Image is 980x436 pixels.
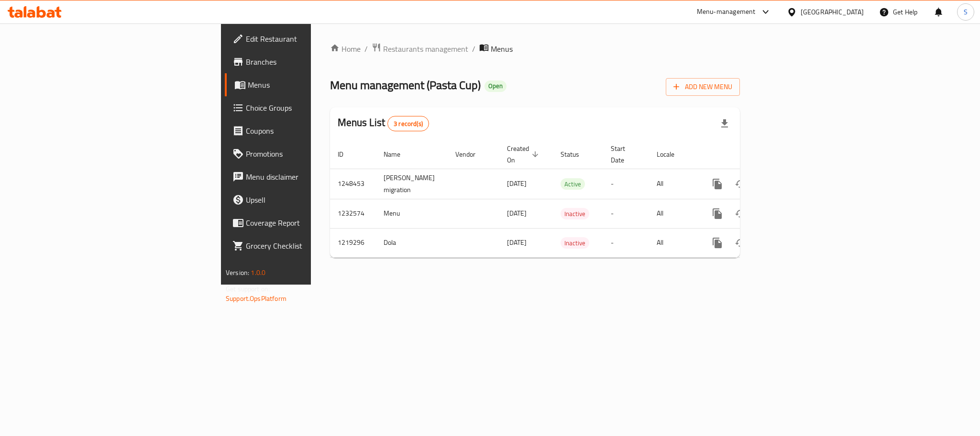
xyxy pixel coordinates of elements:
span: Edit Restaurant [246,33,377,45]
h2: Menus List [338,115,429,131]
span: Active [561,179,585,190]
a: Grocery Checklist [225,234,385,257]
div: Inactive [561,237,589,249]
span: 1.0.0 [251,266,265,279]
span: Grocery Checklist [246,240,377,252]
span: Choice Groups [246,102,377,114]
div: [GEOGRAPHIC_DATA] [801,7,864,17]
div: Total records count [387,116,429,131]
span: [DATE] [507,177,527,190]
a: Branches [225,50,385,73]
button: Add New Menu [666,78,740,96]
button: Change Status [729,231,752,254]
span: Created On [507,143,541,166]
a: Menu disclaimer [225,165,385,188]
td: All [649,199,698,228]
a: Coupons [225,119,385,142]
button: Change Status [729,172,752,195]
table: enhanced table [330,140,805,258]
span: Version: [226,266,249,279]
a: Coverage Report [225,211,385,234]
span: 3 record(s) [388,119,429,128]
li: / [472,43,475,55]
span: Menu management ( Pasta Cup ) [330,74,481,96]
a: Choice Groups [225,96,385,119]
div: Open [484,80,507,92]
span: Get support on: [226,283,270,295]
span: Open [484,82,507,90]
span: Promotions [246,148,377,160]
td: - [603,228,649,257]
span: Add New Menu [673,81,732,93]
span: [DATE] [507,207,527,219]
td: Menu [376,199,448,228]
span: Menus [248,79,377,91]
span: Upsell [246,194,377,206]
td: - [603,199,649,228]
span: Name [384,149,413,160]
div: Menu-management [697,6,756,18]
span: Menu disclaimer [246,171,377,183]
button: more [706,202,729,225]
span: Inactive [561,238,589,249]
td: Dola [376,228,448,257]
span: [DATE] [507,236,527,249]
div: Inactive [561,208,589,219]
span: Coupons [246,125,377,137]
a: Restaurants management [372,43,468,55]
span: Start Date [611,143,638,166]
div: Export file [713,112,736,135]
span: Locale [657,149,687,160]
button: more [706,172,729,195]
span: Status [561,149,592,160]
th: Actions [698,140,805,169]
td: - [603,169,649,199]
td: All [649,228,698,257]
a: Promotions [225,142,385,165]
nav: breadcrumb [330,43,740,55]
span: Coverage Report [246,217,377,229]
span: Menus [491,43,513,55]
span: Vendor [455,149,488,160]
td: All [649,169,698,199]
span: Inactive [561,208,589,219]
span: Restaurants management [383,43,468,55]
a: Edit Restaurant [225,27,385,50]
button: Change Status [729,202,752,225]
a: Support.OpsPlatform [226,292,286,305]
span: S [964,7,968,17]
span: Branches [246,56,377,68]
a: Upsell [225,188,385,211]
button: more [706,231,729,254]
a: Menus [225,73,385,96]
span: ID [338,149,356,160]
td: [PERSON_NAME] migration [376,169,448,199]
